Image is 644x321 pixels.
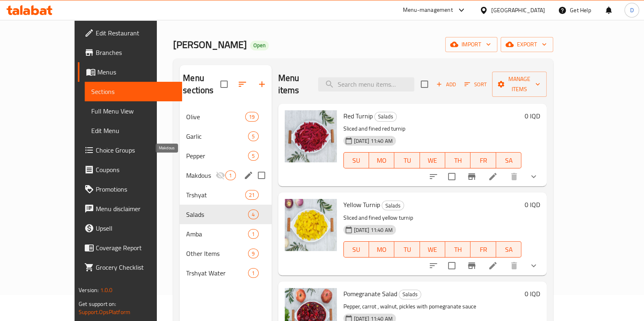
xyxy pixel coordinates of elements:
span: Grocery Checklist [96,262,176,272]
span: Yellow Turnip [343,199,380,211]
span: Select to update [443,257,460,274]
button: delete [504,167,524,186]
span: Sections [91,87,176,96]
div: items [245,112,258,122]
span: SU [347,155,366,166]
img: Red Turnip [285,110,337,162]
a: Support.OpsPlatform [79,307,130,317]
span: [DATE] 11:40 AM [351,226,396,234]
span: Coverage Report [96,243,176,253]
span: 1 [226,172,235,179]
button: MO [369,152,394,168]
button: export [501,37,553,52]
span: Pepper [186,151,248,161]
li: / [332,11,335,20]
button: Manage items [492,72,547,97]
span: Choice Groups [96,145,176,155]
span: Trshyat Water [186,268,248,278]
div: items [225,170,235,180]
span: Makdous [186,170,215,180]
span: Salads [375,112,396,121]
div: Garlic5 [180,127,271,146]
div: Other Items [186,249,248,258]
div: Salads [382,201,404,210]
span: Coupons [96,165,176,175]
p: Pepper, carrot , walnut, pickles with pomegranate sauce [343,301,522,312]
div: items [248,249,258,258]
div: [GEOGRAPHIC_DATA] [491,6,545,15]
span: Get support on: [79,299,116,309]
a: Menus [78,62,182,82]
a: Coupons [78,160,182,179]
div: Olive [186,112,245,122]
span: SA [499,155,518,166]
span: Salads [382,201,404,210]
div: Amba1 [180,224,271,244]
button: WE [420,241,445,258]
button: SU [343,241,369,258]
svg: Inactive section [215,170,225,180]
span: Add [435,80,457,89]
button: import [445,37,497,52]
span: Open [250,42,269,49]
div: Trshyat Water1 [180,263,271,283]
h6: 0 IQD [525,199,540,210]
div: Salads4 [180,205,271,224]
span: SU [347,244,366,255]
button: FR [470,152,496,168]
div: items [248,268,258,278]
button: sort-choices [424,167,443,186]
span: 5 [248,133,258,140]
span: Add item [433,78,459,91]
button: delete [504,256,524,275]
button: MO [369,241,394,258]
span: TU [398,244,416,255]
div: Pepper5 [180,146,271,166]
span: WE [423,155,442,166]
a: Choice Groups [78,140,182,160]
h2: Menu sections [183,72,220,96]
span: Select to update [443,168,460,185]
span: SA [499,244,518,255]
span: export [507,39,547,50]
p: Sliced and fined red turnip [343,124,522,134]
button: edit [242,169,255,181]
a: Menus [300,10,329,21]
h6: 0 IQD [525,288,540,299]
a: Restaurants management [209,10,291,21]
span: TH [448,155,467,166]
svg: Show Choices [529,261,538,271]
span: Manage items [499,74,540,94]
button: Branch-specific-item [462,167,481,186]
a: Edit menu item [488,261,498,271]
span: 1 [248,269,258,277]
button: Sort [462,78,489,91]
button: Add section [252,74,272,94]
span: Sort items [459,78,492,91]
span: import [452,39,491,50]
button: SU [343,152,369,168]
span: 9 [248,250,258,258]
button: Add [433,78,459,91]
button: TU [394,152,420,168]
span: TU [398,155,416,166]
div: items [248,229,258,239]
a: Coverage Report [78,238,182,258]
h6: 0 IQD [525,110,540,122]
a: Home [173,11,199,20]
span: Garlic [186,131,248,141]
a: Menu disclaimer [78,199,182,218]
span: 1 [248,230,258,238]
div: items [248,210,258,219]
div: Trshyat [186,190,245,200]
div: Amba [186,229,248,239]
span: Sort sections [233,74,252,94]
svg: Show Choices [529,172,538,181]
div: Makdous1edit [180,166,271,185]
h2: Menu items [278,72,309,96]
input: search [318,77,414,92]
a: Promotions [78,179,182,199]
